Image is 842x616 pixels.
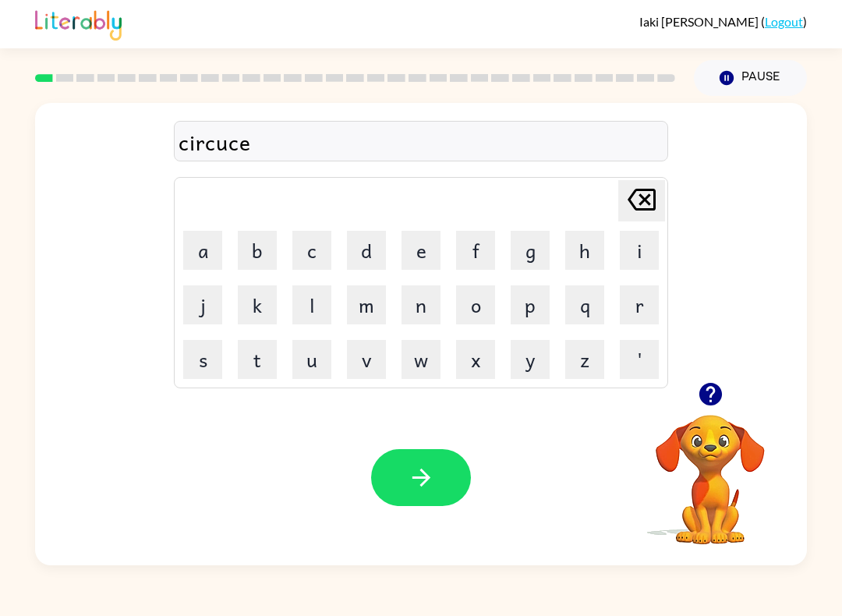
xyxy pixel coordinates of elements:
div: ( ) [639,14,807,29]
button: k [238,285,277,324]
button: j [183,285,222,324]
button: q [565,285,604,324]
button: a [183,231,222,270]
button: b [238,231,277,270]
button: g [511,231,550,270]
video: Your browser must support playing .mp4 files to use Literably. Please try using another browser. [632,391,788,547]
a: Logout [765,14,803,29]
button: i [620,231,659,270]
button: c [292,231,331,270]
button: n [402,285,440,324]
button: u [292,340,331,379]
button: x [456,340,495,379]
button: d [347,231,386,270]
button: y [511,340,550,379]
button: w [402,340,440,379]
button: h [565,231,604,270]
img: Literably [35,6,122,41]
button: v [347,340,386,379]
div: circuce [179,126,663,158]
button: Pause [694,60,807,96]
button: ' [620,340,659,379]
button: s [183,340,222,379]
button: e [402,231,440,270]
button: t [238,340,277,379]
button: l [292,285,331,324]
button: p [511,285,550,324]
button: f [456,231,495,270]
button: m [347,285,386,324]
button: r [620,285,659,324]
button: z [565,340,604,379]
span: Iaki [PERSON_NAME] [639,14,761,29]
button: o [456,285,495,324]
